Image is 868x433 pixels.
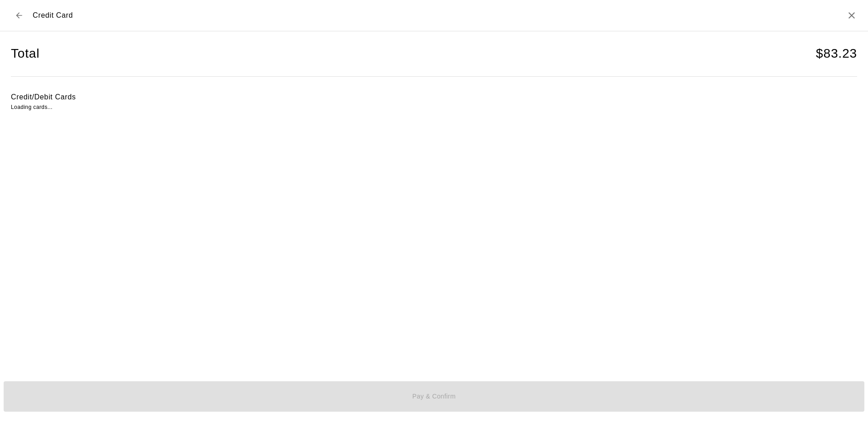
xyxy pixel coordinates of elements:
div: Credit Card [11,7,73,24]
button: Back to checkout [11,7,27,24]
span: Loading cards... [11,104,53,110]
h4: $ 83.23 [816,46,857,62]
h6: Credit/Debit Cards [11,91,76,103]
button: Close [846,10,857,21]
h4: Total [11,46,39,62]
